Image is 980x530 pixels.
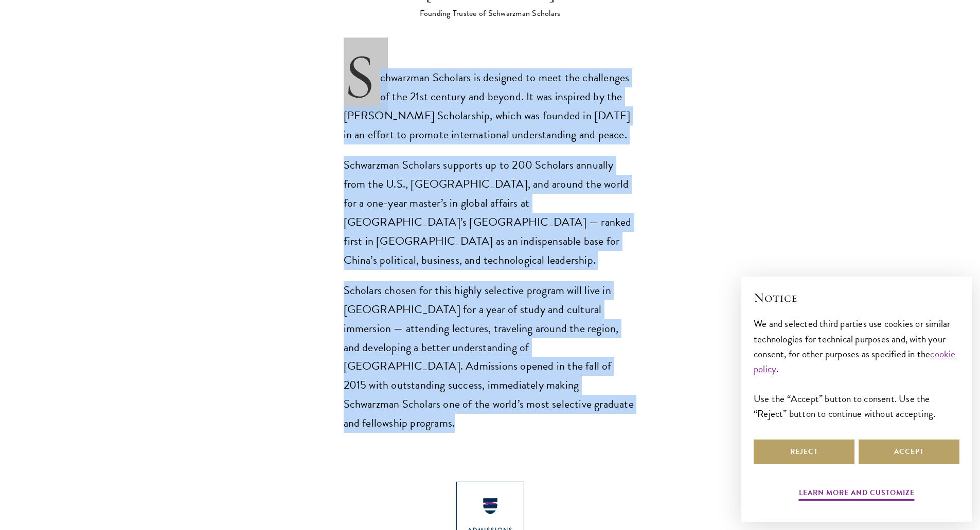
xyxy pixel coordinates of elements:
[400,7,580,20] div: Founding Trustee of Schwarzman Scholars
[754,289,959,306] h2: Notice
[754,346,956,376] a: cookie policy
[754,440,854,464] button: Reject
[754,316,959,421] div: We and selected third parties use cookies or similar technologies for technical purposes and, wit...
[344,68,637,144] p: Schwarzman Scholars is designed to meet the challenges of the 21st century and beyond. It was ins...
[344,156,637,270] p: Schwarzman Scholars supports up to 200 Scholars annually from the U.S., [GEOGRAPHIC_DATA], and ar...
[859,440,959,464] button: Accept
[799,486,915,502] button: Learn more and customize
[344,281,637,433] p: Scholars chosen for this highly selective program will live in [GEOGRAPHIC_DATA] for a year of st...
